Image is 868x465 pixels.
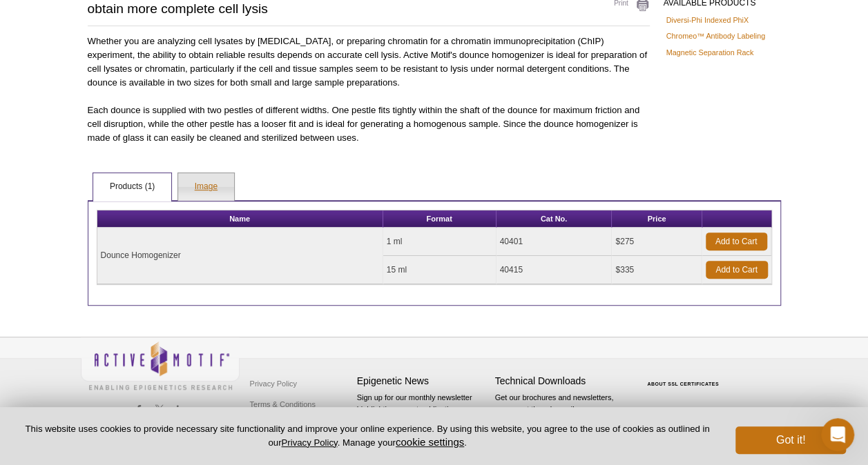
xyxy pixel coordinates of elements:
[612,256,702,284] td: $335
[821,418,854,451] iframe: Intercom live chat
[496,210,613,228] th: Cat No.
[281,437,337,448] a: Privacy Policy
[496,228,613,256] td: 40401
[647,382,719,386] a: ABOUT SSL CERTIFICATES
[666,14,749,26] a: Diversi-Phi Indexed PhiX
[247,394,319,415] a: Terms & Conditions
[88,103,650,145] p: Each dounce is supplied with two pestles of different widths. One pestle fits tightly within the ...
[495,375,626,387] h4: Technical Downloads
[495,392,626,427] p: Get our brochures and newsletters, or request them by mail.
[88,3,584,15] h2: obtain more complete cell lysis
[22,423,713,449] p: This website uses cookies to provide necessary site functionality and improve your online experie...
[496,256,613,284] td: 40415
[247,373,300,394] a: Privacy Policy
[97,210,383,228] th: Name
[93,173,171,201] a: Products (1)
[633,362,737,392] table: Click to Verify - This site chose Symantec SSL for secure e-commerce and confidential communicati...
[383,228,496,256] td: 1 ml
[357,392,488,439] p: Sign up for our monthly newsletter highlighting recent publications in the field of epigenetics.
[97,228,383,284] td: Dounce Homogenizer
[383,210,496,228] th: Format
[612,228,702,256] td: $275
[396,436,464,448] button: cookie settings
[178,173,234,201] a: Image
[706,261,768,279] a: Add to Cart
[383,256,496,284] td: 15 ml
[706,232,767,250] a: Add to Cart
[88,34,650,90] p: Whether you are analyzing cell lysates by [MEDICAL_DATA], or preparing chromatin for a chromatin ...
[612,210,702,228] th: Price
[666,46,754,59] a: Magnetic Separation Rack
[81,337,240,393] img: Active Motif,
[666,30,765,42] a: Chromeo™ Antibody Labeling
[357,375,488,387] h4: Epigenetic News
